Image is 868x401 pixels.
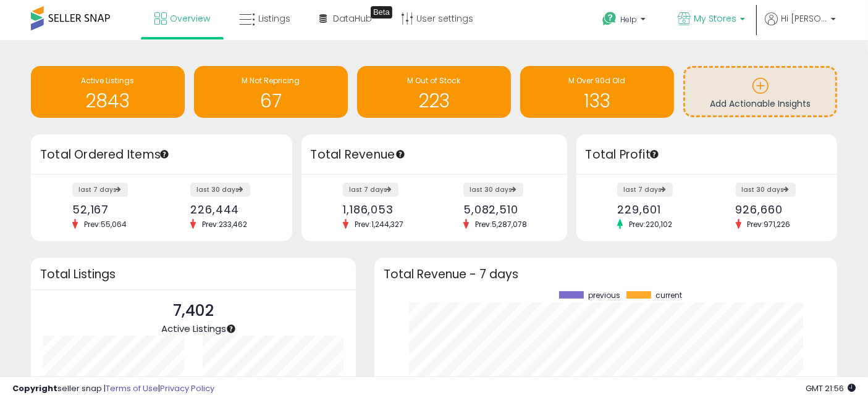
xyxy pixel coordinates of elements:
[160,382,214,394] a: Privacy Policy
[194,66,348,118] a: M Not Repricing 67
[12,383,214,395] div: seller snap | |
[741,219,797,229] span: Prev: 971,226
[311,146,558,163] h3: Total Revenue
[333,12,372,25] span: DataHub
[620,14,637,25] span: Help
[363,91,505,111] h1: 223
[200,91,342,111] h1: 67
[258,12,290,25] span: Listings
[371,6,392,19] div: Tooltip anchor
[242,75,300,86] span: M Not Repricing
[343,203,425,216] div: 1,186,053
[78,219,133,229] span: Prev: 55,064
[225,323,237,334] div: Tooltip anchor
[357,66,511,118] a: M Out of Stock 223
[617,203,697,216] div: 229,601
[343,183,398,197] label: last 7 days
[161,299,226,323] p: 7,402
[602,11,617,27] i: Get Help
[588,291,620,300] span: previous
[106,382,158,394] a: Terms of Use
[170,12,210,25] span: Overview
[37,91,179,111] h1: 2843
[384,270,828,279] h3: Total Revenue - 7 days
[526,91,668,111] h1: 133
[196,219,253,229] span: Prev: 233,462
[72,183,128,197] label: last 7 days
[765,12,836,40] a: Hi [PERSON_NAME]
[190,183,250,197] label: last 30 days
[649,149,660,160] div: Tooltip anchor
[586,146,828,163] h3: Total Profit
[781,12,827,25] span: Hi [PERSON_NAME]
[520,66,674,118] a: M Over 90d Old 133
[694,12,736,25] span: My Stores
[617,183,673,197] label: last 7 days
[161,322,226,335] span: Active Listings
[592,2,658,40] a: Help
[190,203,270,216] div: 226,444
[655,291,682,300] span: current
[82,75,135,86] span: Active Listings
[736,183,796,197] label: last 30 days
[806,382,856,394] span: 2025-09-11 21:56 GMT
[12,382,57,394] strong: Copyright
[40,270,347,279] h3: Total Listings
[569,75,626,86] span: M Over 90d Old
[623,219,678,229] span: Prev: 220,102
[736,203,815,216] div: 926,660
[463,183,523,197] label: last 30 days
[408,75,461,86] span: M Out of Stock
[469,219,533,229] span: Prev: 5,287,078
[31,66,185,118] a: Active Listings 2843
[395,149,406,160] div: Tooltip anchor
[463,203,546,216] div: 5,082,510
[710,97,811,110] span: Add Actionable Insights
[159,149,170,160] div: Tooltip anchor
[40,146,283,163] h3: Total Ordered Items
[348,219,410,229] span: Prev: 1,244,327
[685,68,835,115] a: Add Actionable Insights
[72,203,152,216] div: 52,167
